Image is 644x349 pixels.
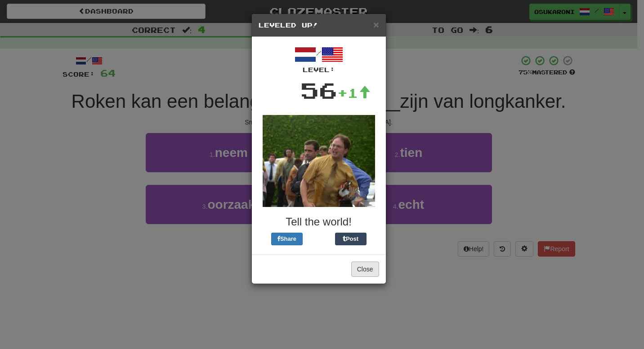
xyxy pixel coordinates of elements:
[337,84,371,102] div: +1
[300,74,337,106] div: 56
[303,233,335,245] iframe: X Post Button
[259,65,379,74] div: Level:
[335,233,367,245] button: Post
[373,20,379,29] button: Close
[259,21,379,30] h5: Leveled Up!
[259,216,379,228] h3: Tell the world!
[271,233,303,245] button: Share
[373,19,379,30] span: ×
[263,115,375,207] img: dwight-38fd9167b88c7212ef5e57fe3c23d517be8a6295dbcd4b80f87bd2b6bd7e5025.gif
[351,262,379,277] button: Close
[259,44,379,74] div: /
